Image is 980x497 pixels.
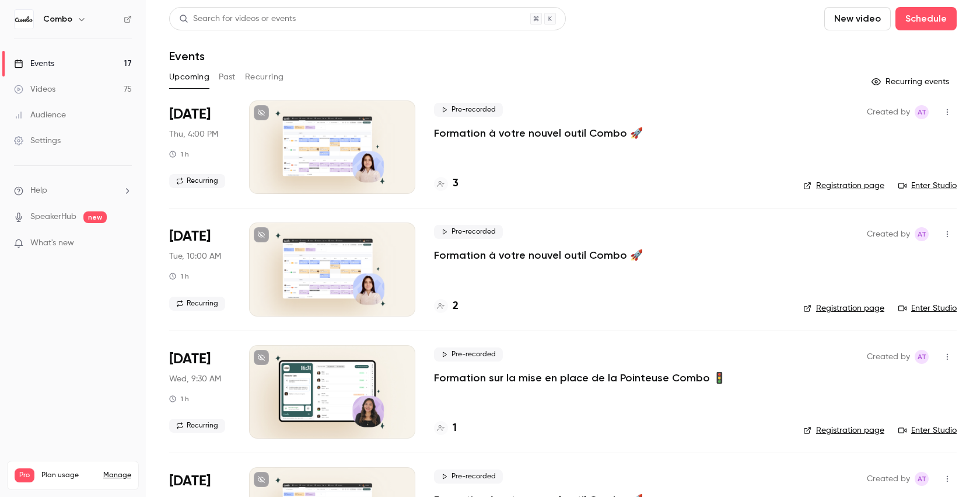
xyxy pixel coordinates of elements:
[179,13,296,25] div: Search for videos or events
[915,227,929,241] span: Amandine Test
[169,251,221,262] span: Tue, 10:00 AM
[14,58,54,69] div: Events
[434,470,503,484] span: Pre-recorded
[30,185,47,197] span: Help
[867,105,910,119] span: Created by
[434,176,459,192] a: 3
[169,223,230,316] div: Sep 16 Tue, 10:00 AM (Europe/Paris)
[453,176,459,192] h4: 3
[434,420,457,436] a: 1
[434,248,643,262] a: Formation à votre nouvel outil Combo 🚀
[918,472,926,486] span: AT
[453,298,459,314] h4: 2
[15,468,34,482] span: Pro
[434,371,726,385] a: Formation sur la mise en place de la Pointeuse Combo 🚦
[867,350,910,364] span: Created by
[169,419,225,433] span: Recurring
[169,373,221,385] span: Wed, 9:30 AM
[915,350,929,364] span: Amandine Test
[915,105,929,119] span: Amandine Test
[898,303,957,314] a: Enter Studio
[83,211,107,223] span: new
[169,68,209,86] button: Upcoming
[169,297,225,311] span: Recurring
[867,227,910,241] span: Created by
[14,135,61,147] div: Settings
[898,180,957,192] a: Enter Studio
[918,105,926,119] span: AT
[803,180,884,192] a: Registration page
[898,425,957,436] a: Enter Studio
[169,227,211,246] span: [DATE]
[15,10,33,29] img: Combo
[434,126,643,140] a: Formation à votre nouvel outil Combo 🚀
[41,471,96,480] span: Plan usage
[453,420,457,436] h4: 1
[915,472,929,486] span: Amandine Test
[14,185,132,197] li: help-dropdown-opener
[14,109,66,121] div: Audience
[867,472,910,486] span: Created by
[803,425,884,436] a: Registration page
[169,272,189,281] div: 1 h
[103,471,131,480] a: Manage
[169,472,211,491] span: [DATE]
[918,350,926,364] span: AT
[169,105,211,124] span: [DATE]
[434,225,503,239] span: Pre-recorded
[895,7,957,30] button: Schedule
[169,350,211,369] span: [DATE]
[219,68,236,86] button: Past
[169,345,230,439] div: Sep 17 Wed, 9:30 AM (Europe/Paris)
[803,303,884,314] a: Registration page
[30,211,76,223] a: SpeakerHub
[30,237,74,249] span: What's new
[169,394,189,404] div: 1 h
[169,49,205,63] h1: Events
[245,68,284,86] button: Recurring
[434,298,459,314] a: 2
[169,174,225,188] span: Recurring
[169,128,218,140] span: Thu, 4:00 PM
[118,238,132,249] iframe: Noticeable Trigger
[43,13,72,25] h6: Combo
[918,227,926,241] span: AT
[824,7,891,30] button: New video
[14,84,55,95] div: Videos
[169,150,189,159] div: 1 h
[169,100,230,194] div: Sep 11 Thu, 4:00 PM (Europe/Paris)
[434,103,503,117] span: Pre-recorded
[866,72,957,91] button: Recurring events
[434,347,503,362] span: Pre-recorded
